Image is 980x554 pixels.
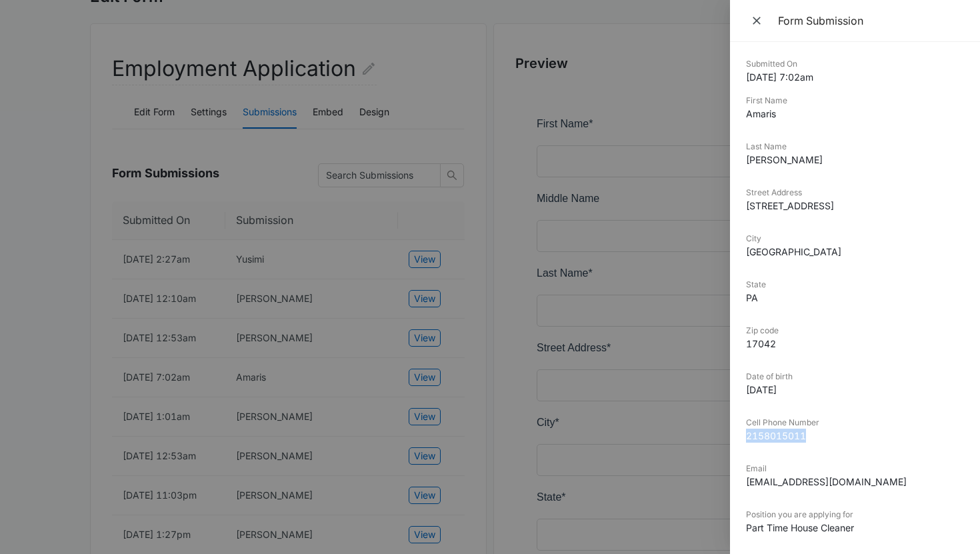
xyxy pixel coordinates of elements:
dt: Zip code [746,325,964,337]
dt: Email [746,463,964,475]
button: Close [746,11,770,31]
dd: Part Time House Cleaner [746,521,964,535]
dd: 2158015011 [746,429,964,443]
span: Close [750,11,766,30]
dt: Last Name [746,141,964,153]
dd: 17042 [746,337,964,351]
dd: [PERSON_NAME] [746,153,964,167]
dt: City [746,233,964,245]
dt: Position you are applying for [746,509,964,521]
dd: [STREET_ADDRESS] [746,199,964,213]
dd: Amaris [746,107,964,121]
dt: Cell Phone Number [746,417,964,429]
dd: PA [746,291,964,305]
dd: [EMAIL_ADDRESS][DOMAIN_NAME] [746,475,964,489]
dd: [DATE] 7:02am [746,70,964,84]
dt: State [746,279,964,291]
div: Form Submission [778,13,964,28]
dd: [DATE] [746,383,964,397]
dt: First Name [746,95,964,107]
dt: Date of birth [746,371,964,383]
dt: Submitted On [746,58,964,70]
dd: [GEOGRAPHIC_DATA] [746,245,964,259]
dt: Street Address [746,187,964,199]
